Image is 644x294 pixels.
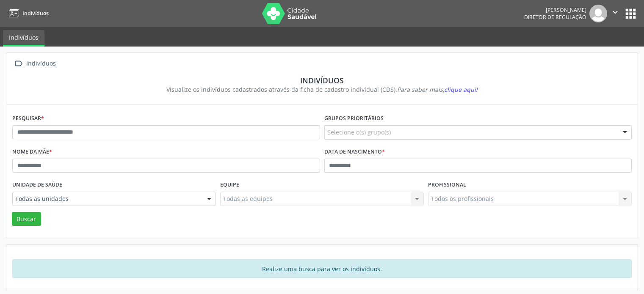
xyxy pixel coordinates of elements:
div: Visualize os indivíduos cadastrados através da ficha de cadastro individual (CDS). [18,85,626,94]
span: clique aqui! [444,85,478,93]
span: Todas as unidades [15,195,199,203]
i:  [12,58,25,70]
div: Indivíduos [25,58,57,70]
button:  [607,5,623,22]
button: Buscar [12,212,41,226]
label: Pesquisar [12,112,44,125]
label: Unidade de saúde [12,179,62,192]
button: apps [623,6,638,21]
label: Grupos prioritários [324,112,384,125]
a:  Indivíduos [12,58,57,70]
a: Indivíduos [3,30,44,47]
span: Diretor de regulação [524,14,586,21]
label: Data de nascimento [324,146,385,159]
a: Indivíduos [6,6,49,20]
i: Para saber mais, [397,85,478,93]
div: Indivíduos [18,76,626,85]
span: Indivíduos [22,10,49,17]
span: Selecione o(s) grupo(s) [327,128,391,137]
label: Nome da mãe [12,146,52,159]
label: Equipe [220,179,239,192]
i:  [611,8,620,17]
div: [PERSON_NAME] [524,6,586,14]
img: img [589,5,607,22]
div: Realize uma busca para ver os indivíduos. [12,259,632,278]
label: Profissional [428,179,466,192]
